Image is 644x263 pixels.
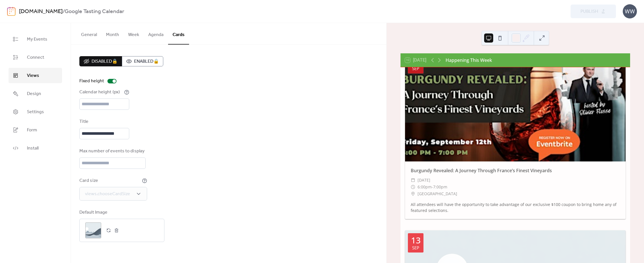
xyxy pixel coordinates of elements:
[101,23,124,44] button: Month
[446,57,492,64] div: Happening This Week
[411,190,415,197] div: ​
[27,109,44,115] span: Settings
[418,177,430,184] span: [DATE]
[27,145,39,152] span: Install
[411,236,421,245] div: 13
[418,190,457,197] span: [GEOGRAPHIC_DATA]
[27,91,41,97] span: Design
[19,6,63,17] a: [DOMAIN_NAME]
[77,23,101,44] button: General
[9,140,62,156] a: Install
[168,23,189,45] button: Cards
[79,89,123,96] div: Calendar height (px)
[9,122,62,138] a: Form
[412,66,419,71] div: Sep
[79,209,163,216] div: Default Image
[7,7,16,16] img: logo
[412,246,419,250] div: Sep
[79,118,128,125] div: Title
[9,68,62,83] a: Views
[27,36,47,43] span: My Events
[79,78,104,85] div: Fixed height
[79,177,141,184] div: Card size
[27,72,39,79] span: Views
[9,31,62,47] a: My Events
[433,184,447,190] span: 7:00pm
[418,184,432,190] span: 6:00pm
[27,127,37,134] span: Form
[405,201,626,213] div: All attendees will have the opportunity to take advantage of our exclusive $100 coupon to bring h...
[405,167,626,174] div: Burgundy Revealed: A Journey Through France’s Finest Vineyards
[411,177,415,184] div: ​
[623,4,637,18] div: WW
[411,184,415,190] div: ​
[124,23,144,44] button: Week
[65,6,124,17] b: Google Tasting Calendar
[79,148,145,155] div: Max number of events to display
[27,54,44,61] span: Connect
[144,23,168,44] button: Agenda
[9,104,62,119] a: Settings
[9,50,62,65] a: Connect
[63,6,65,17] b: /
[9,86,62,101] a: Design
[432,184,433,190] span: -
[85,222,101,238] div: ;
